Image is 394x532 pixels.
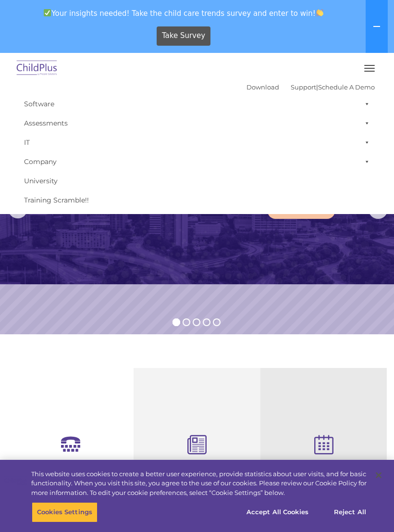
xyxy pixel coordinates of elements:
[19,152,375,171] a: Company
[320,502,380,522] button: Reject All
[318,83,375,91] a: Schedule A Demo
[19,190,375,210] a: Training Scramble!!
[157,26,211,46] a: Take Survey
[19,114,375,133] a: Assessments
[368,465,389,486] button: Close
[162,27,205,44] span: Take Survey
[4,4,364,23] span: Your insights needed! Take the child care trends survey and enter to win!
[246,83,279,91] a: Download
[316,9,323,16] img: 👏
[19,133,375,152] a: IT
[31,469,367,498] div: This website uses cookies to create a better user experience, provide statistics about user visit...
[291,83,316,91] a: Support
[44,9,51,16] img: ✅
[241,502,314,522] button: Accept All Cookies
[246,83,375,91] font: |
[14,57,60,80] img: ChildPlus by Procare Solutions
[19,171,375,190] a: University
[32,502,98,522] button: Cookies Settings
[19,94,375,114] a: Software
